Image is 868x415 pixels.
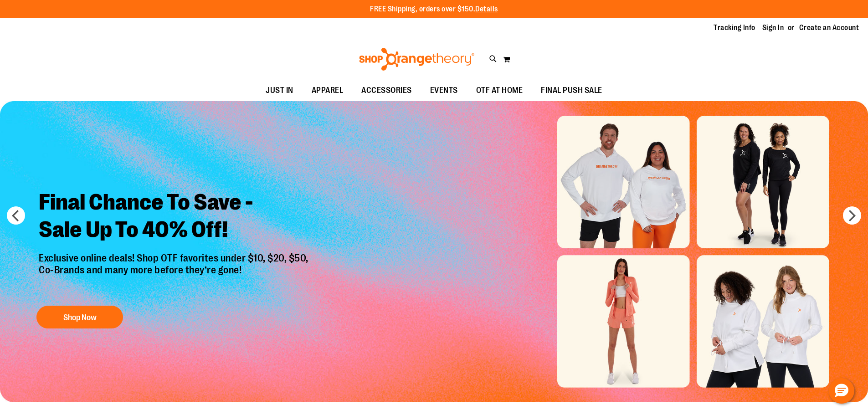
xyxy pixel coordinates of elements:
button: Hello, have a question? Let’s chat. [829,378,854,404]
span: FINAL PUSH SALE [541,80,602,101]
span: OTF AT HOME [476,80,523,101]
a: OTF AT HOME [467,80,532,101]
a: EVENTS [421,80,467,101]
span: JUST IN [266,80,293,101]
button: prev [7,206,25,225]
span: APPAREL [312,80,344,101]
button: next [843,206,861,225]
span: ACCESSORIES [361,80,412,101]
a: APPAREL [303,80,353,101]
span: EVENTS [430,80,458,101]
p: FREE Shipping, orders over $150. [370,4,498,15]
img: Shop Orangetheory [358,48,476,71]
a: Final Chance To Save -Sale Up To 40% Off! Exclusive online deals! Shop OTF favorites under $10, $... [32,182,318,333]
h2: Final Chance To Save - Sale Up To 40% Off! [32,182,318,252]
a: Tracking Info [714,23,755,33]
a: ACCESSORIES [352,80,421,101]
button: Shop Now [36,306,123,328]
a: Sign In [762,23,784,33]
a: Create an Account [799,23,859,33]
a: FINAL PUSH SALE [532,80,611,101]
a: Details [475,5,498,13]
p: Exclusive online deals! Shop OTF favorites under $10, $20, $50, Co-Brands and many more before th... [32,252,318,297]
a: JUST IN [257,80,303,101]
